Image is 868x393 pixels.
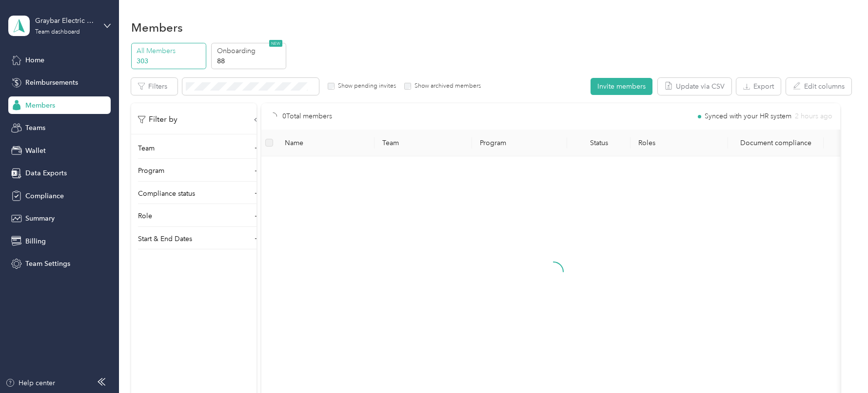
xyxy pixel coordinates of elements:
h1: Members [131,22,183,33]
button: Help center [5,378,55,388]
th: Team [375,130,472,156]
p: All Members [137,46,203,56]
span: Data Exports [25,168,67,178]
span: Wallet [25,146,46,156]
span: NEW [269,40,282,47]
th: Program [472,130,567,156]
iframe: Everlance-gr Chat Button Frame [813,338,868,393]
p: Compliance status [138,188,195,199]
p: Program [138,166,164,176]
label: Show pending invites [335,82,396,91]
p: 0 Total members [282,111,332,122]
button: Invite members [591,78,652,95]
span: Synced with your HR system [705,113,791,120]
button: Update via CSV [658,78,731,95]
p: 303 [137,56,203,66]
label: Show archived members [411,82,481,91]
th: Roles [631,130,728,156]
div: Document compliance [736,139,816,147]
span: Team Settings [25,259,70,269]
p: Filter by [138,113,178,126]
button: Edit columns [786,78,851,95]
span: 2 hours ago [795,113,832,120]
th: Status [567,130,631,156]
p: Role [138,211,152,221]
p: Start & End Dates [138,234,192,244]
th: Name [277,130,375,156]
p: 88 [217,56,283,66]
div: Graybar Electric Company, Inc [35,16,96,26]
span: Reimbursements [25,77,78,88]
span: Teams [25,123,45,133]
span: Summary [25,213,55,224]
p: Team [138,143,155,153]
button: Export [736,78,781,95]
span: Home [25,55,44,65]
button: Filters [131,78,178,95]
span: Compliance [25,191,64,201]
span: Billing [25,236,46,246]
span: Name [285,139,367,147]
div: Team dashboard [35,29,80,35]
span: Members [25,100,55,111]
p: Onboarding [217,46,283,56]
